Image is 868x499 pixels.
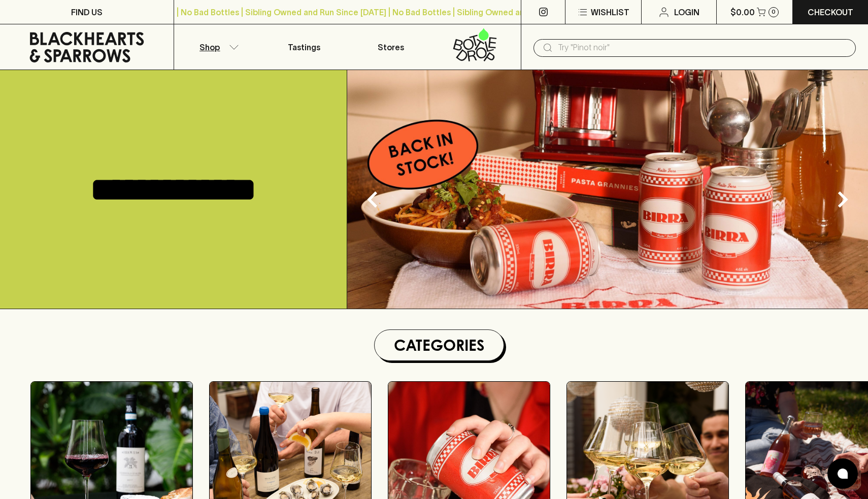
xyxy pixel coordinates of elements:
p: $0.00 [730,6,755,18]
button: Shop [174,24,261,70]
a: Tastings [261,24,348,70]
a: Stores [348,24,435,70]
p: 0 [772,9,776,15]
h1: Categories [379,334,499,356]
button: Previous [352,179,393,220]
p: FIND US [71,6,103,18]
p: Tastings [288,41,320,53]
p: Wishlist [591,6,629,18]
p: Stores [378,41,404,53]
img: bubble-icon [838,469,848,479]
p: Checkout [808,6,853,18]
p: Shop [199,41,220,53]
input: Try "Pinot noir" [558,40,848,56]
img: optimise [347,70,868,309]
button: Next [822,179,863,220]
p: Login [674,6,699,18]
